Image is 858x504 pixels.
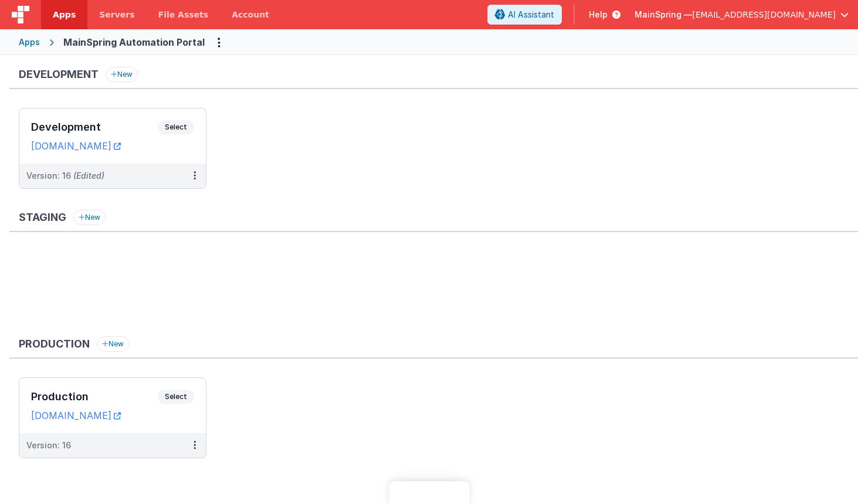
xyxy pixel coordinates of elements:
div: Apps [19,36,40,48]
div: Version: 16 [26,440,71,451]
div: Version: 16 [26,170,104,182]
button: Options [209,33,228,52]
h3: Development [31,121,158,133]
span: Servers [99,9,134,21]
span: [EMAIL_ADDRESS][DOMAIN_NAME] [692,9,836,21]
span: (Edited) [73,171,104,181]
h3: Development [19,69,99,80]
h3: Production [19,338,90,350]
a: [DOMAIN_NAME] [31,410,121,421]
span: Help [589,9,608,21]
a: [DOMAIN_NAME] [31,140,121,152]
button: AI Assistant [487,5,562,25]
span: Apps [53,9,76,21]
span: File Assets [158,9,209,21]
span: AI Assistant [508,9,554,21]
span: Select [158,120,194,134]
button: New [73,210,106,225]
button: New [106,67,138,82]
div: MainSpring Automation Portal [63,35,205,49]
span: Select [158,390,194,404]
button: MainSpring — [EMAIL_ADDRESS][DOMAIN_NAME] [635,9,849,21]
h3: Production [31,391,158,403]
h3: Staging [19,212,66,223]
button: New [97,336,129,352]
span: MainSpring — [635,9,692,21]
